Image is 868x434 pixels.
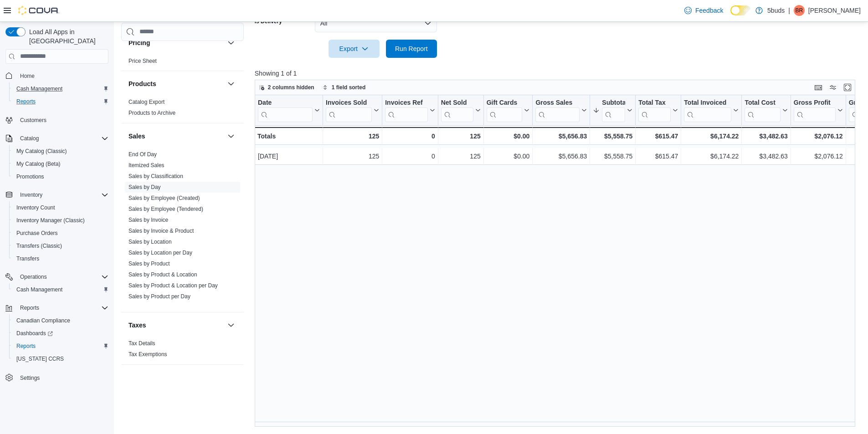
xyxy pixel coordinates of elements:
div: $5,656.83 [535,131,587,142]
span: Sales by Product & Location [128,271,197,278]
button: Products [226,78,236,89]
span: Settings [20,374,40,382]
div: Subtotal [602,98,625,122]
span: Export [334,40,374,58]
a: Products to Archive [128,110,175,116]
span: Transfers (Classic) [16,242,62,250]
button: Products [128,79,224,88]
div: Total Tax [638,98,671,107]
img: Cova [18,6,59,15]
div: 0 [385,151,435,162]
a: Dashboards [13,328,56,339]
a: Catalog Export [128,99,164,105]
span: Sales by Invoice & Product [128,227,194,235]
h3: Sales [128,132,145,141]
div: Total Invoiced [684,98,731,107]
span: Sales by Product & Location per Day [128,282,218,289]
div: Net Sold [441,98,473,122]
span: Cash Management [13,83,108,94]
span: 1 field sorted [332,84,366,91]
div: $615.47 [638,151,678,162]
span: Settings [16,372,108,383]
span: End Of Day [128,151,157,158]
a: Reports [13,96,39,107]
a: Sales by Day [128,184,161,190]
div: 125 [441,131,480,142]
div: Totals [257,131,320,142]
div: $2,076.12 [794,131,843,142]
a: Tax Exemptions [128,351,167,357]
button: Gross Sales [535,98,587,122]
div: Net Sold [441,98,473,107]
div: $0.00 [487,151,530,162]
a: Sales by Product [128,260,170,267]
button: Total Cost [745,98,787,122]
button: Inventory Manager (Classic) [9,214,112,227]
button: Sales [226,131,236,142]
a: Sales by Location per Day [128,250,192,256]
div: $0.00 [486,131,529,142]
a: Customers [16,115,50,126]
button: Enter fullscreen [842,82,853,93]
span: Promotions [13,171,108,182]
div: Total Cost [745,98,780,122]
a: Transfers (Classic) [13,240,66,251]
div: $5,558.75 [593,131,632,142]
button: Taxes [226,320,236,331]
div: Total Tax [638,98,671,122]
span: Sales by Classification [128,173,183,180]
button: Total Tax [638,98,678,122]
span: Inventory Count [16,204,55,211]
h3: Products [128,79,156,88]
a: Promotions [13,171,48,182]
span: Catalog [16,133,108,144]
span: Feedback [695,6,723,15]
a: Itemized Sales [128,162,164,168]
span: Transfers (Classic) [13,240,108,251]
span: Sales by Location [128,238,172,245]
div: Invoices Ref [385,98,427,122]
button: Invoices Sold [326,98,379,122]
span: Purchase Orders [16,230,58,237]
div: $615.47 [638,131,678,142]
div: Gift Cards [486,98,522,107]
span: Operations [20,273,47,281]
div: Invoices Sold [326,98,372,107]
div: Date [258,98,313,107]
a: Inventory Count [13,202,59,213]
div: Gross Sales [535,98,580,107]
a: Cash Management [13,83,66,94]
button: Cash Management [9,82,112,95]
span: Sales by Product [128,260,170,267]
p: | [788,5,790,16]
p: 5buds [767,5,785,16]
div: Gift Card Sales [486,98,522,122]
div: $3,482.63 [745,151,787,162]
button: Canadian Compliance [9,314,112,327]
span: [US_STATE] CCRS [16,355,64,363]
button: Settings [2,371,112,384]
span: Sales by Location per Day [128,249,192,256]
div: Subtotal [602,98,625,107]
button: Sales [128,132,224,141]
span: Home [20,72,35,80]
span: Tax Exemptions [128,351,167,358]
div: Gross Sales [535,98,580,122]
div: Pricing [121,56,244,71]
button: Display options [827,82,838,93]
button: Home [2,69,112,82]
span: Purchase Orders [13,228,108,239]
span: 2 columns hidden [268,84,314,91]
a: [US_STATE] CCRS [13,353,67,364]
span: Inventory Count [13,202,108,213]
span: Itemized Sales [128,162,164,169]
span: Reports [16,98,36,105]
span: My Catalog (Beta) [13,158,108,169]
span: My Catalog (Beta) [16,160,61,168]
span: Sales by Day [128,184,161,191]
span: Dashboards [13,328,108,339]
button: Taxes [128,321,224,330]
